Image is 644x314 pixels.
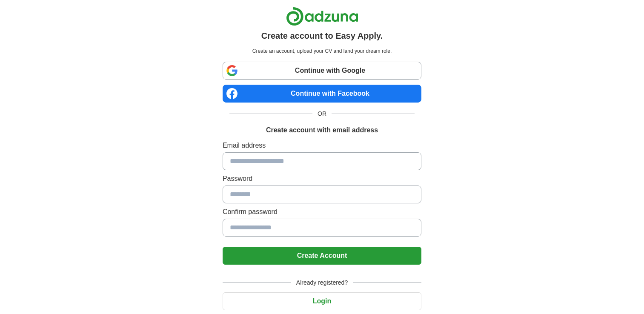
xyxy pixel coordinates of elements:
[223,297,421,305] a: Login
[261,29,383,42] h1: Create account to Easy Apply.
[286,7,358,26] img: Adzuna logo
[223,292,421,310] button: Login
[223,174,421,184] label: Password
[223,85,421,103] a: Continue with Facebook
[224,47,420,55] p: Create an account, upload your CV and land your dream role.
[266,125,378,135] h1: Create account with email address
[223,207,421,217] label: Confirm password
[223,140,421,151] label: Email address
[291,278,353,287] span: Already registered?
[223,247,421,265] button: Create Account
[312,109,332,118] span: OR
[223,62,421,80] a: Continue with Google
